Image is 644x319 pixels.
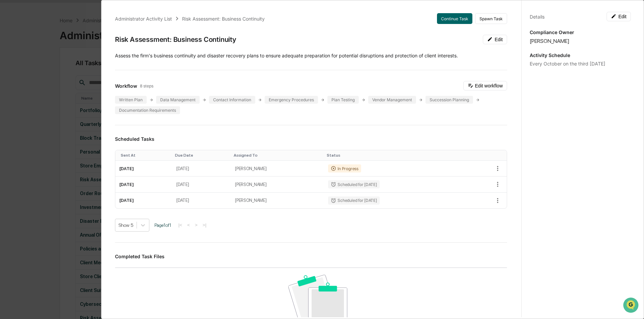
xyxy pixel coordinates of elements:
span: Data Lookup [13,98,42,105]
button: Edit workflow [463,81,507,90]
a: 🖐️Preclearance [4,82,46,95]
button: Continue Task [437,13,472,24]
iframe: Open customer support [622,297,641,315]
div: Scheduled for [DATE] [328,180,379,188]
p: Assess the firm's business continuity and disaster recovery plans to ensure adequate preparation ... [115,52,507,59]
span: Page 1 of 1 [154,222,171,228]
div: Start new chat [23,52,111,58]
p: Activity Schedule [530,52,631,58]
div: Data Management [156,96,200,104]
div: Written Plan [115,96,147,104]
span: Preclearance [13,85,43,92]
input: Clear [18,31,111,38]
button: Spawn Task [475,13,507,24]
div: Succession Planning [426,96,473,104]
div: Toggle SortBy [327,153,461,158]
td: [DATE] [172,193,231,208]
div: 🔎 [7,99,12,104]
td: [DATE] [172,161,231,177]
div: Toggle SortBy [234,153,321,158]
button: > [193,222,200,228]
div: [PERSON_NAME] [530,38,631,44]
div: 🗄️ [49,86,54,91]
button: Edit [607,12,631,21]
div: Every October on the third [DATE] [530,61,631,67]
div: Risk Assessment: Business Continuity [182,16,265,22]
div: Toggle SortBy [175,153,228,158]
button: < [185,222,192,228]
div: Administrator Activity List [115,16,172,22]
div: Risk Assessment: Business Continuity [115,35,236,44]
h3: Scheduled Tasks [115,136,507,142]
div: Scheduled for [DATE] [328,196,379,205]
span: 8 steps [140,83,153,88]
p: How can we help? [7,14,123,25]
button: Edit [483,35,507,44]
h3: Completed Task Files [115,254,507,259]
a: Powered byPylon [48,114,82,119]
td: [PERSON_NAME] [231,161,324,177]
div: Emergency Procedures [265,96,318,104]
div: Plan Testing [327,96,359,104]
button: |< [176,222,184,228]
div: In Progress [328,164,361,172]
td: [DATE] [115,193,172,208]
a: 🗄️Attestations [46,82,86,95]
span: Workflow [115,83,137,89]
span: Attestations [56,85,84,92]
td: [PERSON_NAME] [231,177,324,192]
a: 🔎Data Lookup [4,95,45,107]
p: Compliance Owner [530,29,631,35]
button: >| [201,222,208,228]
span: Pylon [67,114,82,119]
button: Start new chat [115,54,123,62]
td: [PERSON_NAME] [231,193,324,208]
div: Vendor Management [368,96,416,104]
td: [DATE] [115,177,172,192]
div: We're available if you need us! [23,58,85,64]
div: Details [530,14,545,20]
td: [DATE] [172,177,231,192]
div: Contact Information [209,96,255,104]
div: 🖐️ [7,86,12,91]
img: 1746055101610-c473b297-6a78-478c-a979-82029cc54cd1 [7,52,19,64]
div: Documentation Requirements [115,106,180,114]
div: Toggle SortBy [121,153,170,158]
td: [DATE] [115,161,172,177]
